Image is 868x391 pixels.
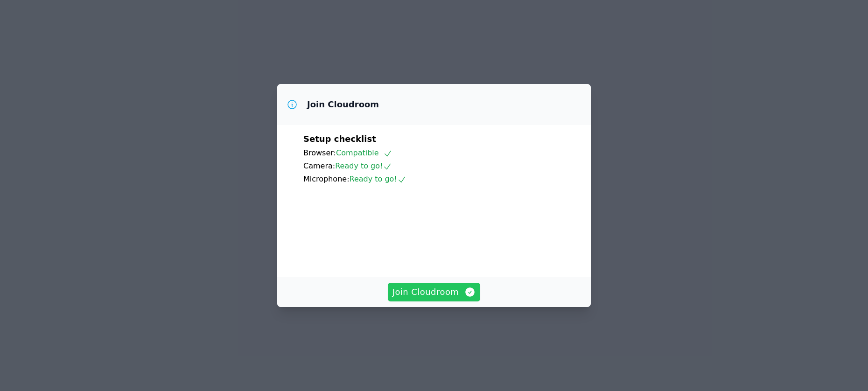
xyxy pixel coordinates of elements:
span: Microphone: [303,175,350,183]
button: Join Cloudroom [388,283,481,301]
span: Join Cloudroom [392,286,476,299]
h3: Join Cloudroom [307,99,379,110]
span: Ready to go! [350,175,406,183]
span: Compatible [336,148,392,157]
span: Camera: [303,161,335,170]
span: Browser: [303,148,336,157]
span: Setup checklist [303,134,376,144]
span: Ready to go! [335,161,392,170]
